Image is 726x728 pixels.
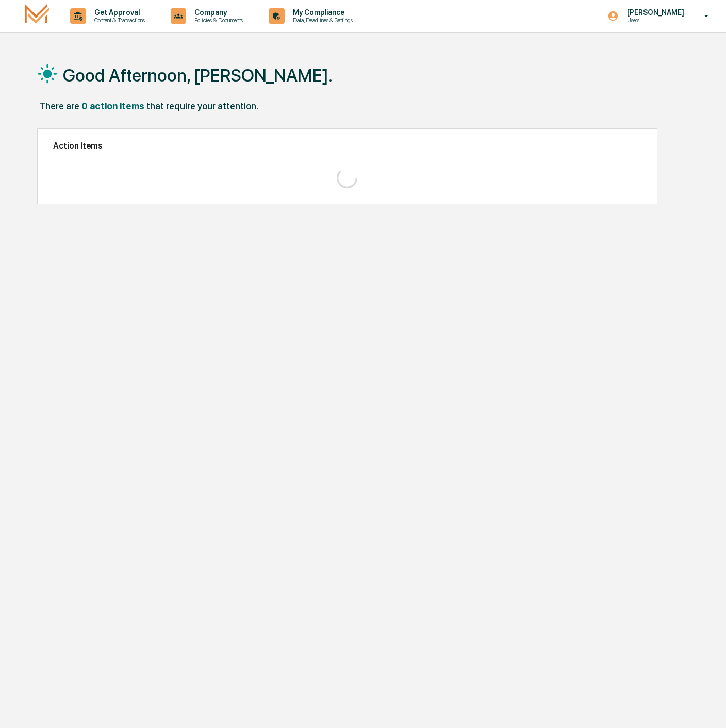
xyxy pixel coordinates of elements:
div: 0 action items [81,101,144,111]
h1: Good Afternoon, [PERSON_NAME]. [63,65,333,86]
p: Policies & Documents [186,17,248,24]
img: logo [25,4,49,28]
p: Company [186,8,248,17]
p: Users [619,17,689,24]
p: [PERSON_NAME] [619,8,689,17]
div: There are [39,101,79,111]
p: Content & Transactions [86,17,150,24]
p: My Compliance [285,8,358,17]
div: that require your attention. [146,101,258,111]
p: Get Approval [86,8,150,17]
h2: Action Items [53,141,641,151]
p: Data, Deadlines & Settings [285,17,358,24]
